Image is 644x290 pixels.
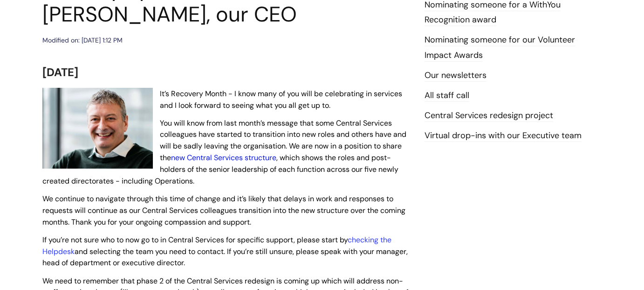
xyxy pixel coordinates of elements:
span: [DATE] [42,65,78,79]
a: checking the Helpdesk [42,235,391,256]
span: If you’re not sure who to now go to in Central Services for specific support, please start by and... [42,235,408,268]
a: new Central Services structure [171,153,276,163]
a: Central Services redesign project [425,110,553,122]
span: We continue to navigate through this time of change and it’s likely that delays in work and respo... [42,194,405,227]
div: Modified on: [DATE] 1:12 PM [42,35,123,46]
a: Nominating someone for our Volunteer Impact Awards [425,34,575,61]
span: It’s Recovery Month - I know many of you will be celebrating in services and I look forward to se... [160,89,402,110]
span: You will know from last month’s message that some Central Services colleagues have started to tra... [42,118,406,186]
img: WithYou Chief Executive Simon Phillips pictured looking at the camera and smiling [42,88,153,169]
a: Our newsletters [425,70,486,82]
a: All staff call [425,90,469,102]
a: Virtual drop-ins with our Executive team [425,130,582,142]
